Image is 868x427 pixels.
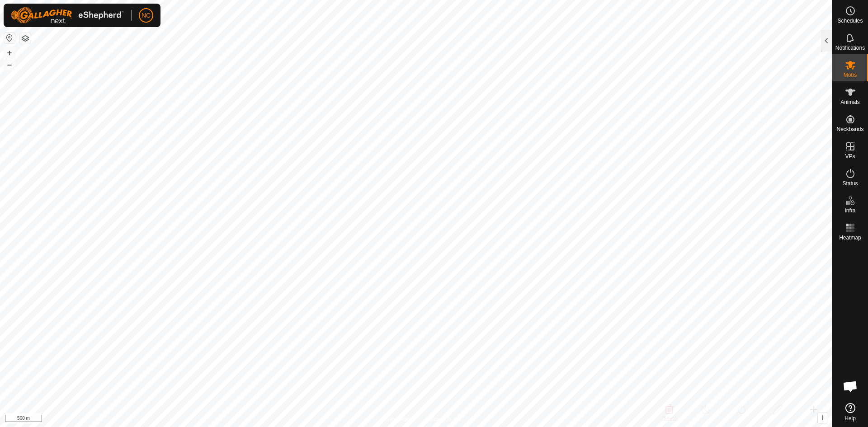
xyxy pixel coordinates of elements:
button: + [4,47,15,58]
span: Schedules [837,18,863,23]
a: Help [832,399,868,425]
button: – [4,59,15,70]
button: Reset Map [4,33,15,43]
span: VPs [845,154,855,159]
span: Heatmap [839,235,861,240]
span: Mobs [844,72,857,78]
span: Infra [844,208,855,213]
span: Neckbands [836,127,863,132]
span: Help [844,416,856,421]
a: Privacy Policy [380,415,414,423]
a: Open chat [837,373,864,400]
a: Contact Us [425,415,452,423]
button: Map Layers [20,33,31,44]
span: Notifications [835,45,865,51]
img: Gallagher Logo [11,7,124,23]
span: i [822,414,824,422]
span: NC [142,11,151,20]
button: i [818,413,828,423]
span: Status [842,181,858,186]
span: Animals [840,99,860,105]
